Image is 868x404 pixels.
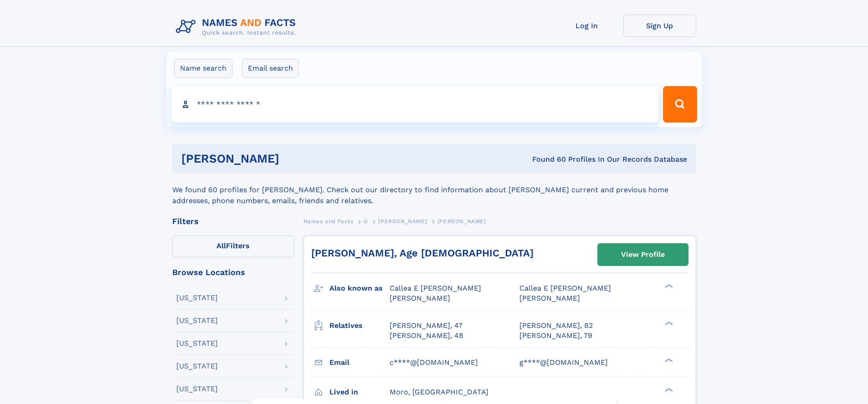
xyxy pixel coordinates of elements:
[171,86,659,123] input: search input
[663,387,673,393] div: ❯
[621,244,665,265] div: View Profile
[172,268,294,276] div: Browse Locations
[311,247,534,259] a: [PERSON_NAME], Age [DEMOGRAPHIC_DATA]
[390,321,462,331] a: [PERSON_NAME], 47
[623,15,696,37] a: Sign Up
[378,215,427,227] a: [PERSON_NAME]
[406,154,687,164] div: Found 60 Profiles In Our Records Database
[519,321,593,331] a: [PERSON_NAME], 82
[663,283,673,289] div: ❯
[598,244,688,266] a: View Profile
[390,294,450,302] span: [PERSON_NAME]
[663,320,673,326] div: ❯
[390,388,488,396] span: Moro, [GEOGRAPHIC_DATA]
[176,340,218,347] div: [US_STATE]
[663,357,673,363] div: ❯
[329,384,390,400] h3: Lived in
[172,217,294,225] div: Filters
[329,355,390,370] h3: Email
[519,284,611,292] span: Callea E [PERSON_NAME]
[519,331,592,341] a: [PERSON_NAME], 79
[172,15,303,39] img: Logo Names and Facts
[176,294,218,302] div: [US_STATE]
[242,59,299,78] label: Email search
[172,174,696,206] div: We found 60 profiles for [PERSON_NAME]. Check out our directory to find information about [PERSON...
[176,363,218,370] div: [US_STATE]
[329,281,390,296] h3: Also known as
[437,218,486,225] span: [PERSON_NAME]
[390,284,481,292] span: Callea E [PERSON_NAME]
[174,59,232,78] label: Name search
[663,86,697,123] button: Search Button
[364,218,368,225] span: G
[364,215,368,227] a: G
[172,235,294,257] label: Filters
[181,153,406,164] h1: [PERSON_NAME]
[176,385,218,393] div: [US_STATE]
[519,294,580,302] span: [PERSON_NAME]
[390,331,463,341] a: [PERSON_NAME], 48
[303,215,354,227] a: Names and Facts
[378,218,427,225] span: [PERSON_NAME]
[216,241,226,250] span: All
[176,317,218,324] div: [US_STATE]
[329,318,390,333] h3: Relatives
[550,15,623,37] a: Log In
